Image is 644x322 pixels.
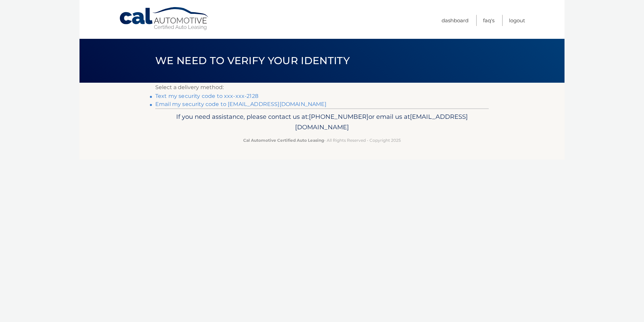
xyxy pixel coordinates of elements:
[243,138,324,143] strong: Cal Automotive Certified Auto Leasing
[119,7,210,31] a: Cal Automotive
[155,54,350,67] span: We need to verify your identity
[160,137,484,144] p: - All Rights Reserved - Copyright 2025
[160,111,484,133] p: If you need assistance, please contact us at: or email us at
[509,15,525,26] a: Logout
[309,113,368,120] span: [PHONE_NUMBER]
[155,83,489,92] p: Select a delivery method:
[155,93,258,99] a: Text my security code to xxx-xxx-2128
[442,15,469,26] a: Dashboard
[483,15,494,26] a: FAQ's
[155,101,327,107] a: Email my security code to [EMAIL_ADDRESS][DOMAIN_NAME]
